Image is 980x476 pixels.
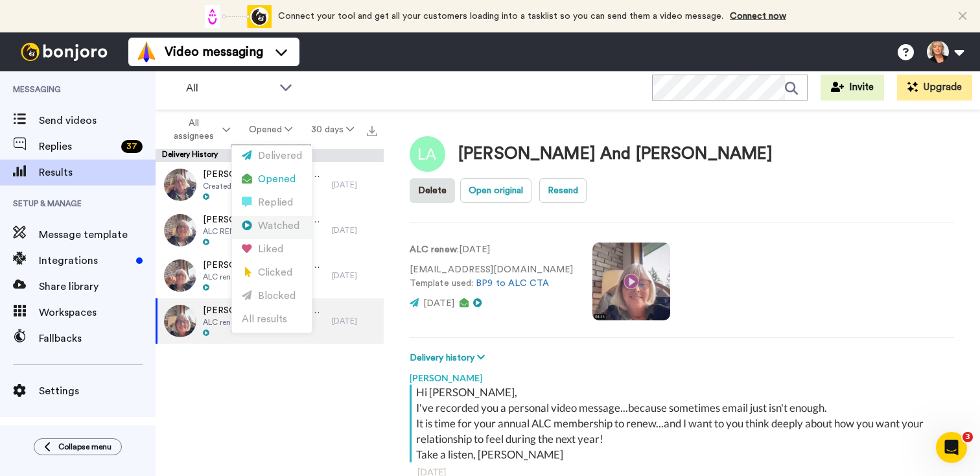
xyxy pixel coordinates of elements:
button: Delivery history [410,351,489,365]
div: [DATE] [332,316,377,326]
img: bc719ff4-7a1c-4455-9a61-bfb61745f93e-thumb.jpg [164,169,196,201]
button: Upgrade [897,75,972,101]
a: [PERSON_NAME] And [PERSON_NAME]Created by [PERSON_NAME][DATE] [156,162,384,208]
span: [PERSON_NAME] And [PERSON_NAME] [203,168,325,181]
img: 09a28524-1059-4d3e-b55e-b01332ea4cae-thumb.jpg [164,259,196,292]
iframe: Intercom live chat [936,432,967,463]
span: Share library [39,279,156,294]
img: bj-logo-header-white.svg [16,43,113,61]
span: Fallbacks [39,331,156,346]
button: Invite [821,75,884,101]
span: 3 [962,432,973,442]
button: Collapse menu [34,438,122,455]
span: All [186,80,273,96]
p: : [DATE] [410,243,573,257]
span: Replies [39,139,116,154]
button: Delete [410,178,455,203]
a: [PERSON_NAME] And [PERSON_NAME]ALC renewal[DATE] [156,253,384,298]
div: Hi [PERSON_NAME], I've recorded you a personal video message...because sometimes email just isn't... [416,385,951,462]
span: [PERSON_NAME] And [PERSON_NAME] [203,213,325,226]
span: Created by [PERSON_NAME] [203,181,325,191]
span: ALC renewal [203,272,325,282]
span: Send videos [39,113,156,128]
a: [PERSON_NAME] And [PERSON_NAME]ALC renew[DATE] [156,298,384,344]
strong: ALC renew [410,245,457,254]
img: d989a636-03f0-483e-aaed-0b610362bb2e-thumb.jpg [164,214,196,246]
button: Opened [240,118,302,141]
span: Settings [39,383,156,399]
img: vm-color.svg [136,42,157,62]
div: Opened [242,173,302,187]
div: Replied [242,196,302,210]
div: [PERSON_NAME] [410,365,954,385]
div: [DATE] [332,180,377,190]
a: BP9 to ALC CTA [476,279,549,288]
span: [PERSON_NAME] And [PERSON_NAME] [203,259,325,272]
div: [DATE] [332,225,377,235]
span: [PERSON_NAME] And [PERSON_NAME] [203,304,325,317]
div: Delivery History [156,149,384,162]
div: Liked [242,243,302,257]
div: Watched [242,219,302,233]
button: Export all results that match these filters now. [363,120,381,139]
span: ALC renew [203,317,325,327]
button: Open original [460,178,531,203]
img: 02224db0-420b-402d-a592-24730057398e-thumb.jpg [164,305,196,337]
span: Workspaces [39,305,156,320]
a: Connect now [730,12,786,21]
div: Clicked [242,266,302,280]
span: All assignees [167,117,220,143]
div: animation [200,5,272,28]
button: All assignees [158,112,240,148]
p: [EMAIL_ADDRESS][DOMAIN_NAME] Template used: [410,263,573,291]
div: Delivered [242,149,302,163]
span: Results [39,165,156,180]
div: Blocked [242,289,302,303]
div: [PERSON_NAME] And [PERSON_NAME] [458,145,773,163]
span: Message template [39,227,156,243]
span: Collapse menu [58,442,111,452]
span: Connect your tool and get all your customers loading into a tasklist so you can send them a video... [278,12,723,21]
div: [DATE] [332,270,377,281]
span: Integrations [39,253,131,268]
span: ALC RENEWAL [203,226,325,237]
span: [DATE] [423,299,454,308]
a: [PERSON_NAME] And [PERSON_NAME]ALC RENEWAL[DATE] [156,208,384,253]
img: Image of Lisa And Harold [410,136,445,172]
img: export.svg [367,126,377,136]
div: 37 [121,140,143,153]
button: Resend [539,178,587,203]
div: All results [242,313,302,327]
button: 30 days [301,118,363,141]
span: Video messaging [165,43,263,61]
